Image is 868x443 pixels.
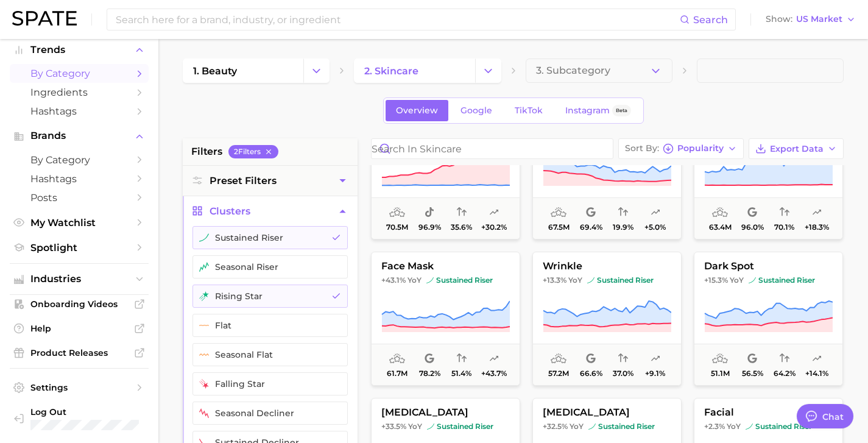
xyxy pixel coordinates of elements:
[10,83,149,102] a: Ingredients
[30,406,162,417] span: Log Out
[10,213,149,232] a: My Watchlist
[805,223,829,232] span: +18.3%
[303,58,330,83] button: Change Category
[30,274,128,285] span: Industries
[210,205,250,217] span: Clusters
[30,217,128,229] span: My Watchlist
[30,87,128,98] span: Ingredients
[192,314,348,337] button: flat
[677,145,724,152] span: Popularity
[796,16,842,23] span: US Market
[704,275,728,285] span: +15.3%
[387,369,408,378] span: 61.7m
[210,175,277,186] span: Preset Filters
[555,100,641,121] a: InstagramBeta
[364,65,418,77] span: 2. skincare
[532,252,682,386] button: wrinkle+13.3% YoYsustained risersustained riser57.2m66.6%37.0%+9.1%
[709,223,732,232] span: 63.4m
[766,16,792,23] span: Show
[10,378,149,397] a: Settings
[625,145,659,152] span: Sort By
[704,422,725,431] span: +2.3%
[450,100,503,121] a: Google
[372,139,613,158] input: Search in skincare
[10,319,149,338] a: Help
[586,205,596,220] span: popularity share: Google
[551,352,566,366] span: average monthly popularity: Very High Popularity
[427,423,434,430] img: sustained riser
[712,205,728,220] span: average monthly popularity: Very High Popularity
[199,350,209,360] img: seasonal flat
[427,422,493,431] span: sustained riser
[30,154,128,166] span: by Category
[386,223,408,232] span: 70.5m
[30,323,128,334] span: Help
[613,369,633,378] span: 37.0%
[192,285,348,308] button: rising star
[372,261,520,272] span: face mask
[533,261,681,272] span: wrinkle
[515,105,543,116] span: TikTok
[548,223,570,232] span: 67.5m
[371,105,520,239] button: k beauty+34.6% YoYsustained risersustained riser70.5m96.9%35.6%+30.2%
[770,144,824,154] span: Export Data
[183,166,358,196] button: Preset Filters
[183,196,358,226] button: Clusters
[763,12,859,27] button: ShowUS Market
[746,423,753,430] img: sustained riser
[30,130,128,141] span: Brands
[30,242,128,253] span: Spotlight
[10,270,149,288] button: Industries
[694,252,843,386] button: dark spot+15.3% YoYsustained risersustained riser51.1m56.5%64.2%+14.1%
[586,352,596,366] span: popularity share: Google
[742,369,763,378] span: 56.5%
[565,105,610,116] span: Instagram
[774,369,796,378] span: 64.2%
[580,223,602,232] span: 69.4%
[588,423,596,430] img: sustained riser
[354,58,475,83] a: 2. skincare
[588,422,655,431] span: sustained riser
[10,169,149,188] a: Hashtags
[536,65,610,76] span: 3. Subcategory
[805,369,828,378] span: +14.1%
[451,223,472,232] span: 35.6%
[389,205,405,220] span: average monthly popularity: Very High Popularity
[812,352,822,366] span: popularity predicted growth: Very Likely
[30,347,128,358] span: Product Releases
[780,205,789,220] span: popularity convergence: High Convergence
[12,11,77,26] img: SPATE
[192,255,348,278] button: seasonal riser
[381,275,406,285] span: +43.1%
[30,299,128,310] span: Onboarding Videos
[504,100,553,121] a: TikTok
[543,275,566,285] span: +13.3%
[693,14,728,26] span: Search
[30,192,128,204] span: Posts
[10,102,149,121] a: Hashtags
[199,233,209,243] img: sustained riser
[419,369,440,378] span: 78.2%
[10,403,149,434] a: Log out. Currently logged in with e-mail ellenlennon@goodkindco.com.
[548,369,569,378] span: 57.2m
[30,68,128,79] span: by Category
[192,226,348,249] button: sustained riser
[457,352,467,366] span: popularity convergence: Medium Convergence
[10,295,149,313] a: Onboarding Videos
[396,105,438,116] span: Overview
[30,382,128,393] span: Settings
[10,41,149,59] button: Trends
[618,352,628,366] span: popularity convergence: Low Convergence
[425,352,434,366] span: popularity share: Google
[199,321,209,330] img: flat
[712,352,728,366] span: average monthly popularity: Very High Popularity
[191,144,222,159] span: filters
[645,369,665,378] span: +9.1%
[616,105,627,116] span: Beta
[644,223,666,232] span: +5.0%
[694,105,843,239] button: dermatitis+16.2% YoYsustained risersustained riser63.4m96.0%70.1%+18.3%
[587,277,595,284] img: sustained riser
[618,138,744,159] button: Sort ByPopularity
[30,44,128,55] span: Trends
[199,291,209,301] img: rising star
